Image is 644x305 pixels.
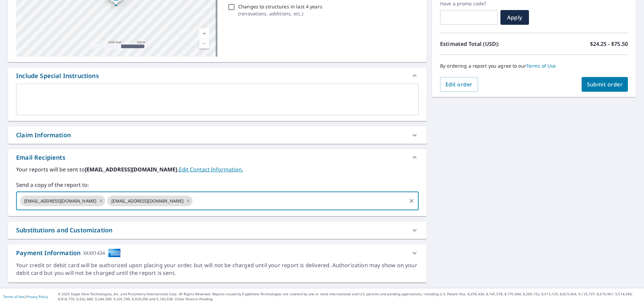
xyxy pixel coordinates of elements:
div: [EMAIL_ADDRESS][DOMAIN_NAME] [20,196,105,206]
a: Privacy Policy [26,294,48,299]
p: Changes to structures in last 4 years [238,3,322,10]
div: Claim Information [8,127,427,144]
div: Email Recipients [16,153,65,162]
b: [EMAIL_ADDRESS][DOMAIN_NAME]. [85,166,179,173]
span: [EMAIL_ADDRESS][DOMAIN_NAME] [107,198,187,204]
button: Submit order [582,77,628,92]
a: Terms of Use [526,63,556,69]
button: Apply [500,10,529,25]
p: ( renovations, additions, etc. ) [238,10,322,17]
div: Payment Information [16,248,121,257]
label: Have a promo code? [440,1,498,7]
button: Edit order [440,77,478,92]
div: XXXX1434 [83,248,105,257]
div: Include Special Instructions [16,71,99,80]
span: Submit order [587,81,623,88]
a: EditContactInfo [179,166,243,173]
p: | [3,295,48,299]
div: Substitutions and Customization [8,222,427,239]
div: Claim Information [16,131,71,140]
button: Clear [407,196,416,206]
div: [EMAIL_ADDRESS][DOMAIN_NAME] [107,196,193,206]
div: Include Special Instructions [8,68,427,84]
span: [EMAIL_ADDRESS][DOMAIN_NAME] [20,198,100,204]
p: Estimated Total (USD): [440,40,534,48]
div: Substitutions and Customization [16,226,112,235]
img: cardImage [108,248,121,257]
label: Your reports will be sent to [16,165,419,173]
div: Payment InformationXXXX1434cardImage [8,244,427,261]
div: Your credit or debit card will be authorized upon placing your order, but will not be charged unt... [16,261,419,277]
a: Current Level 15, Zoom In [199,28,209,39]
span: Edit order [445,81,473,88]
a: Current Level 15, Zoom Out [199,39,209,49]
p: By ordering a report you agree to our [440,63,628,69]
span: Apply [506,14,524,21]
p: $24.25 - $75.50 [590,40,628,48]
p: © 2025 Eagle View Technologies, Inc. and Pictometry International Corp. All Rights Reserved. Repo... [58,292,641,302]
label: Send a copy of the report to: [16,181,419,189]
a: Terms of Use [3,294,24,299]
div: Email Recipients [8,149,427,165]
